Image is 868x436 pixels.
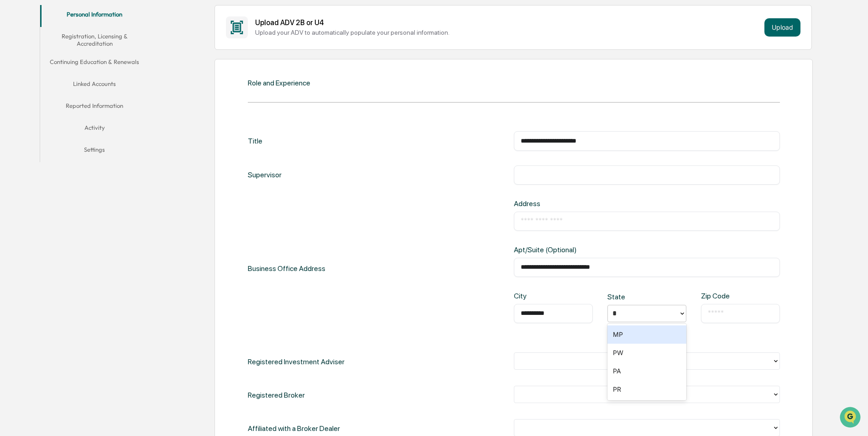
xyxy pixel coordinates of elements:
button: Upload [764,18,800,37]
div: Registered Investment Adviser [248,352,345,371]
span: Pylon [91,155,110,162]
div: We're available if you need us! [31,79,115,86]
iframe: Open customer support [839,406,863,431]
div: Role and Experience [248,79,310,87]
span: Attestations [75,115,113,124]
a: Powered byPylon [64,154,110,162]
a: 🖐️Preclearance [5,112,63,128]
div: City [514,292,549,300]
div: PA [607,362,686,380]
div: Apt/Suite (Optional) [514,245,633,254]
button: Continuing Education & Renewals [40,53,149,74]
div: 🗄️ [66,116,73,123]
span: Data Lookup [18,133,58,142]
div: Start new chat [31,70,150,79]
div: Address [514,199,633,208]
a: 🗄️Attestations [63,112,117,128]
button: Reported Information [40,96,149,118]
img: 1746055101610-c473b297-6a78-478c-a979-82029cc54cd1 [9,70,26,86]
button: Settings [40,140,149,162]
div: PR [607,380,686,399]
p: How can we help? [9,19,166,34]
button: Activity [40,118,149,140]
span: Preclearance [18,115,59,124]
div: Registered Broker [248,386,305,404]
button: Registration, Licensing & Accreditation [40,27,149,53]
div: State [607,292,643,301]
div: 🖐️ [9,116,16,123]
div: Supervisor [248,165,282,185]
a: 🔎Data Lookup [5,129,61,145]
div: Title [248,131,262,150]
div: MP [607,325,686,344]
div: Zip Code [701,292,737,300]
div: PW [607,344,686,362]
div: Upload your ADV to automatically populate your personal information. [255,29,760,36]
div: secondary tabs example [40,5,149,163]
div: Business Office Address [248,199,325,338]
button: Personal Information [40,5,149,27]
button: Start new chat [155,73,166,84]
div: 🔎 [9,133,16,141]
button: Linked Accounts [40,74,149,96]
div: Upload ADV 2B or U4 [255,18,760,27]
